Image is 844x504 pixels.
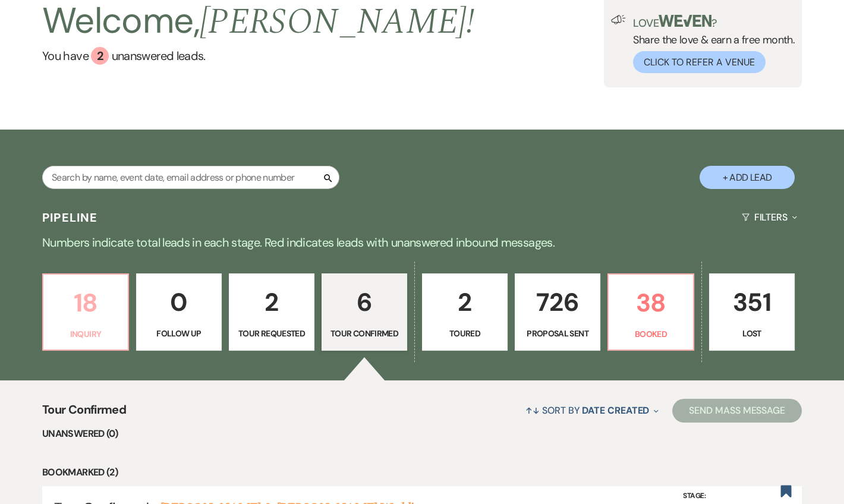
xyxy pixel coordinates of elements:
[42,465,802,480] li: Bookmarked (2)
[626,15,795,73] div: Share the love & earn a free month.
[430,282,500,322] p: 2
[515,273,600,351] a: 726Proposal Sent
[737,201,802,233] button: Filters
[430,327,500,340] p: Toured
[51,283,121,323] p: 18
[42,166,339,189] input: Search by name, event date, email address or phone number
[607,273,694,351] a: 38Booked
[717,282,787,322] p: 351
[422,273,508,351] a: 2Toured
[322,273,407,351] a: 6Tour Confirmed
[611,15,626,24] img: loud-speaker-illustration.svg
[717,327,787,340] p: Lost
[329,327,399,340] p: Tour Confirmed
[329,282,399,322] p: 6
[522,327,593,340] p: Proposal Sent
[672,399,802,423] button: Send Mass Message
[144,327,214,340] p: Follow Up
[616,283,686,323] p: 38
[136,273,222,351] a: 0Follow Up
[144,282,214,322] p: 0
[237,327,307,340] p: Tour Requested
[700,166,795,189] button: + Add Lead
[683,489,772,502] label: Stage:
[42,273,129,351] a: 18Inquiry
[633,15,795,29] p: Love ?
[582,404,649,417] span: Date Created
[709,273,795,351] a: 351Lost
[525,404,540,417] span: ↑↓
[91,47,109,65] div: 2
[51,327,121,341] p: Inquiry
[42,47,474,65] a: You have 2 unanswered leads.
[616,327,686,341] p: Booked
[659,15,711,27] img: weven-logo-green.svg
[237,282,307,322] p: 2
[42,401,126,426] span: Tour Confirmed
[521,395,663,426] button: Sort By Date Created
[42,209,98,226] h3: Pipeline
[229,273,314,351] a: 2Tour Requested
[42,426,802,442] li: Unanswered (0)
[522,282,593,322] p: 726
[633,51,766,73] button: Click to Refer a Venue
